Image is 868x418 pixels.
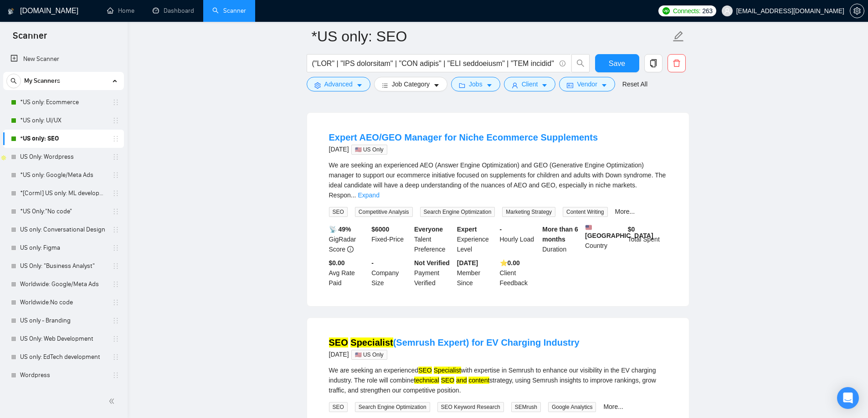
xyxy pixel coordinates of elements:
[603,403,623,410] a: More...
[112,135,119,142] span: holder
[457,259,478,267] b: [DATE]
[850,4,864,18] button: setting
[456,377,467,384] mark: and
[20,384,107,403] a: Ed Tech
[382,82,388,89] span: bars
[522,79,538,89] span: Client
[644,54,663,72] button: copy
[500,226,502,233] b: -
[20,202,107,221] a: *US Only:"No code"
[668,54,686,72] button: delete
[112,372,119,379] span: holder
[468,377,489,384] mark: content
[7,78,21,84] span: search
[112,99,119,106] span: holder
[112,262,119,270] span: holder
[329,349,580,360] div: [DATE]
[626,224,669,254] div: Total Spent
[351,350,387,360] span: 🇺🇸 US Only
[663,7,670,15] img: upwork-logo.png
[572,59,589,67] span: search
[355,207,413,217] span: Competitive Analysis
[10,50,117,68] a: New Scanner
[20,184,107,202] a: *[Corml] US only: ML development
[355,402,430,412] span: Search Engine Optimization
[548,402,596,412] span: Google Analytics
[307,77,370,91] button: settingAdvancedcaret-down
[414,226,443,233] b: Everyone
[327,258,370,288] div: Avg Rate Paid
[412,224,455,254] div: Talent Preference
[414,377,439,384] mark: technical
[433,82,440,89] span: caret-down
[577,79,597,89] span: Vendor
[668,59,685,67] span: delete
[542,226,578,243] b: More than 6 months
[20,275,107,293] a: Worldwide: Google/Meta Ads
[371,226,389,233] b: $ 6000
[20,330,107,348] a: US Only: Web Development
[329,402,348,412] span: SEO
[595,54,639,72] button: Save
[0,155,7,161] img: Apollo
[108,397,118,406] span: double-left
[371,259,374,267] b: -
[212,7,246,15] a: searchScanner
[312,58,555,69] input: Search Freelance Jobs...
[20,366,107,384] a: Wordpress
[329,160,667,200] div: We are seeking an experienced AEO (Answer Engine Optimization) and GEO (Generative Engine Optimiz...
[374,77,447,91] button: barsJob Categorycaret-down
[329,365,667,395] div: We are seeking an experienced with expertise in Semrush to enhance our visibility in the EV charg...
[107,7,134,15] a: homeHome
[414,259,450,267] b: Not Verified
[455,258,498,288] div: Member Since
[673,6,700,16] span: Connects:
[312,25,671,48] input: Scanner name...
[437,402,504,412] span: SEO Keyword Research
[20,239,107,257] a: US only: Figma
[420,207,495,217] span: Search Engine Optimization
[609,58,625,69] span: Save
[418,367,432,374] mark: SEO
[20,130,107,148] a: *US only: SEO
[20,93,107,111] a: *US only: Ecommerce
[511,402,541,412] span: SEMrush
[347,246,354,252] span: info-circle
[412,258,455,288] div: Payment Verified
[20,166,107,184] a: *US only: Google/Meta Ads
[370,224,412,254] div: Fixed-Price
[350,337,393,347] mark: Specialist
[20,293,107,312] a: Worldwide:No code
[324,79,353,89] span: Advanced
[112,335,119,342] span: holder
[351,191,356,199] span: ...
[20,257,107,275] a: US Only: "Business Analyst"
[112,171,119,179] span: holder
[563,207,607,217] span: Content Writing
[392,79,430,89] span: Job Category
[329,337,348,347] mark: SEO
[559,77,615,91] button: idcardVendorcaret-down
[314,82,321,89] span: setting
[502,207,555,217] span: Marketing Strategy
[6,74,21,88] button: search
[486,82,493,89] span: caret-down
[112,117,119,124] span: holder
[329,226,351,233] b: 📡 49%
[601,82,607,89] span: caret-down
[850,7,864,15] a: setting
[20,111,107,130] a: *US only: UI/UX
[329,337,580,347] a: SEO Specialist(Semrush Expert) for EV Charging Industry
[153,7,194,15] a: dashboardDashboard
[112,281,119,288] span: holder
[358,191,379,199] a: Expand
[112,317,119,324] span: holder
[112,353,119,361] span: holder
[329,259,345,267] b: $0.00
[457,226,477,233] b: Expert
[850,7,864,15] span: setting
[370,258,412,288] div: Company Size
[441,377,455,384] mark: SEO
[329,144,598,155] div: [DATE]
[112,299,119,306] span: holder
